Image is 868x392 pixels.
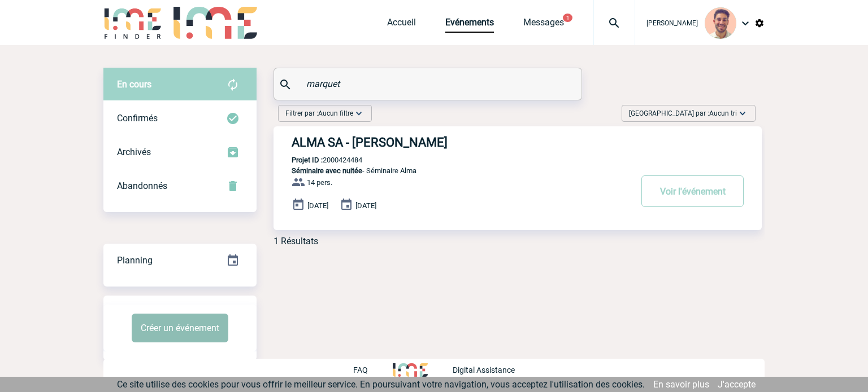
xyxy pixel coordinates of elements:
[117,113,158,124] span: Confirmés
[117,147,151,157] span: Archivés
[117,255,153,266] span: Planning
[718,379,756,390] a: J'accepte
[103,169,257,203] div: Retrouvez ici tous vos événements annulés
[563,14,572,22] button: 1
[292,135,631,149] h3: ALMA SA - [PERSON_NAME]
[117,79,151,90] span: En cours
[387,17,416,33] a: Accueil
[393,363,428,377] img: http://www.idealmeetingsevents.fr/
[274,166,631,175] p: - Séminaire Alma
[103,244,257,278] div: Retrouvez ici tous vos événements organisés par date et état d'avancement
[709,109,737,117] span: Aucun tri
[117,180,167,191] span: Abandonnés
[285,108,353,119] span: Filtrer par :
[274,236,318,246] div: 1 Résultats
[103,135,257,169] div: Retrouvez ici tous les événements que vous avez décidé d'archiver
[274,135,762,149] a: ALMA SA - [PERSON_NAME]
[292,156,323,164] b: Projet ID :
[103,68,257,102] div: Retrouvez ici tous vos évènements avant confirmation
[274,156,362,164] p: 2000424484
[132,314,228,342] button: Créer un événement
[646,19,698,27] span: [PERSON_NAME]
[629,108,737,119] span: [GEOGRAPHIC_DATA] par :
[353,365,368,375] p: FAQ
[117,379,645,390] span: Ce site utilise des cookies pour vous offrir le meilleur service. En poursuivant votre navigation...
[355,201,376,210] span: [DATE]
[353,364,393,375] a: FAQ
[307,201,328,210] span: [DATE]
[453,365,515,375] p: Digital Assistance
[653,379,709,390] a: En savoir plus
[737,108,748,119] img: baseline_expand_more_white_24dp-b.png
[307,178,332,187] span: 14 pers.
[641,175,744,207] button: Voir l'événement
[303,76,555,92] input: Rechercher un événement par son nom
[705,7,736,39] img: 132114-0.jpg
[318,109,353,117] span: Aucun filtre
[103,7,162,39] img: IME-Finder
[445,17,494,33] a: Evénements
[103,243,257,276] a: Planning
[523,17,564,33] a: Messages
[292,166,362,175] span: Séminaire avec nuitée
[353,108,364,119] img: baseline_expand_more_white_24dp-b.png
